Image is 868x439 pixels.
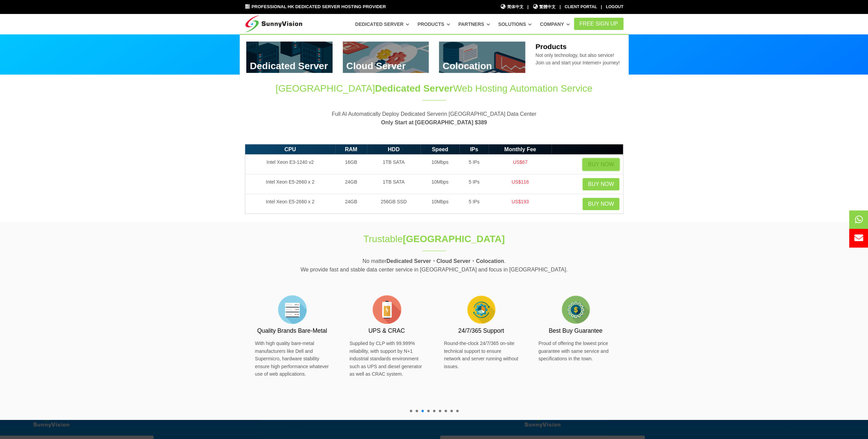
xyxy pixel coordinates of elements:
a: FREE Sign Up [574,18,623,30]
li: | [601,4,602,10]
td: 16GB [335,155,367,174]
a: Buy Now [583,198,619,210]
a: Products [417,18,450,30]
img: flat-server-alt.png [275,293,309,327]
span: Dedicated Server [375,83,453,94]
td: 10Mbps [421,194,459,214]
h3: Quality Brands Bare-Metal [255,327,329,335]
td: 5 IPs [459,194,488,214]
p: Full AI Automatically Deploy Dedicated Serverin [GEOGRAPHIC_DATA] Data Center [245,110,623,127]
a: Buy Now [583,178,619,190]
strong: [GEOGRAPHIC_DATA] [403,234,505,244]
img: flat-price.png [559,293,593,327]
div: Dedicated Server [240,34,629,80]
span: Not only technology, but also service! Join us and start your Internet+ journey! [535,52,620,65]
strong: Dedicated Server・Cloud Server・Colocation [386,258,504,264]
li: | [527,4,528,10]
img: flat-battery.png [370,293,404,327]
h3: Best Buy Guarantee [539,327,613,335]
a: Partners [458,18,490,30]
p: Supplied by CLP with 99.999% reliability, with support by N+1 industrial standards environment su... [350,340,424,378]
td: Intel Xeon E5-2660 x 2 [245,194,335,214]
td: 10Mbps [421,155,459,174]
b: Products [535,43,567,50]
li: | [560,4,561,10]
th: HDD [367,144,421,155]
p: No matter . We provide fast and stable data center service in [GEOGRAPHIC_DATA] and focus in [GEO... [245,257,623,274]
strong: Only Start at [GEOGRAPHIC_DATA] $389 [381,120,487,125]
td: US$67 [489,155,552,174]
p: Round-the-clock 24/7/365 on-site technical support to ensure network and server running without i... [444,340,518,370]
td: 1TB SATA [367,155,421,174]
td: US$116 [489,174,552,194]
a: 简体中文 [500,4,524,10]
td: 5 IPs [459,155,488,174]
th: Monthly Fee [489,144,552,155]
th: Speed [421,144,459,155]
h3: 24/7/365 Support [444,327,518,335]
p: With high quality bare-metal manufacturers like Dell and Supermicro, hardware stability ensure hi... [255,340,329,378]
a: Company [540,18,570,30]
td: 10Mbps [421,174,459,194]
th: CPU [245,144,335,155]
h1: [GEOGRAPHIC_DATA] Web Hosting Automation Service [245,82,623,95]
a: Dedicated Server [355,18,409,30]
div: Client Portal [564,4,597,10]
td: 24GB [335,194,367,214]
td: 1TB SATA [367,174,421,194]
a: 繁體中文 [532,4,556,10]
span: Professional HK Dedicated Server Hosting Provider [251,4,386,9]
h3: UPS & CRAC [350,327,424,335]
a: Buy Now [583,158,619,171]
th: IPs [459,144,488,155]
th: RAM [335,144,367,155]
td: Intel Xeon E5-2660 x 2 [245,174,335,194]
p: Proud of offering the lowest price guarantee with same service and specifications in the town. [539,340,613,362]
td: 24GB [335,174,367,194]
a: Solutions [498,18,532,30]
td: 256GB SSD [367,194,421,214]
h1: Trustable [321,232,548,246]
td: Intel Xeon E3-1240 v2 [245,155,335,174]
img: flat-cog-cycle.png [464,293,498,327]
a: Logout [606,4,623,9]
td: US$193 [489,194,552,214]
td: 5 IPs [459,174,488,194]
